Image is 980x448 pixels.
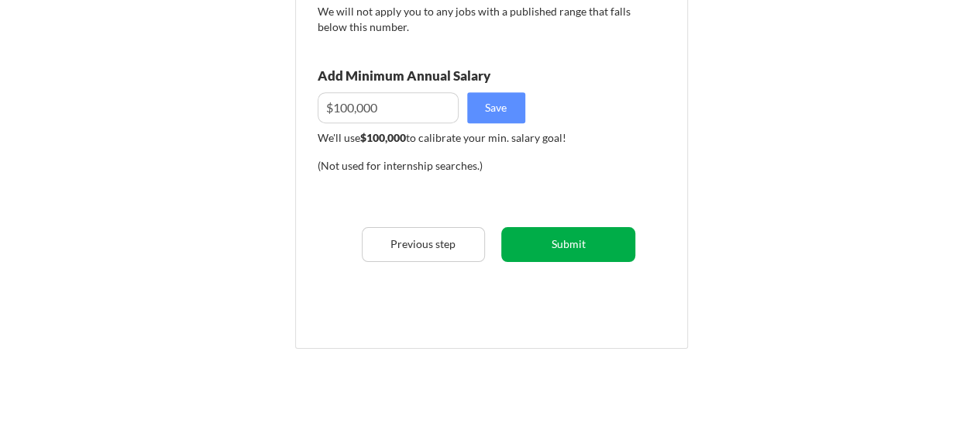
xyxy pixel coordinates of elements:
[318,69,560,82] div: Add Minimum Annual Salary
[318,130,631,146] div: We'll use to calibrate your min. salary goal!
[318,92,459,123] input: E.g. $100,000
[360,131,406,144] strong: $100,000
[318,158,528,174] div: (Not used for internship searches.)
[467,92,525,123] button: Save
[501,227,635,262] button: Submit
[362,227,485,262] button: Previous step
